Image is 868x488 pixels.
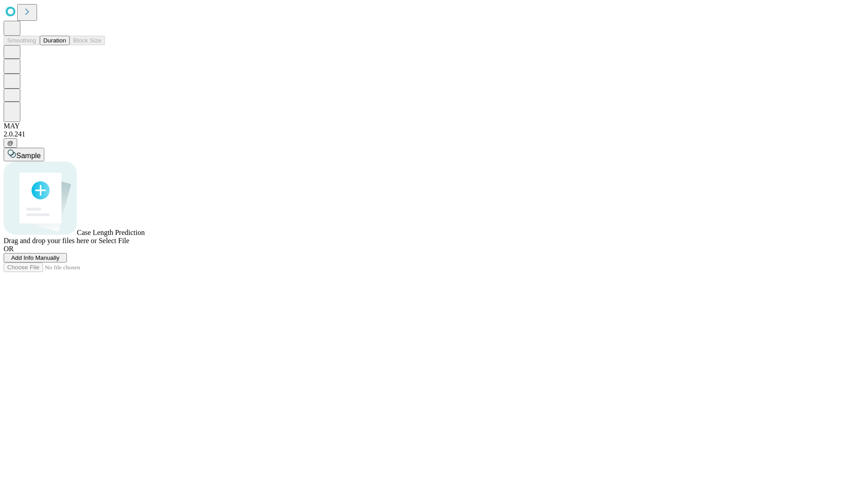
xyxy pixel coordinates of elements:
[4,36,40,45] button: Smoothing
[4,237,97,244] span: Drag and drop your files here or
[40,36,70,45] button: Duration
[99,237,129,244] span: Select File
[4,130,864,138] div: 2.0.241
[4,253,67,263] button: Add Info Manually
[4,138,17,148] button: @
[7,140,14,146] span: @
[77,229,145,236] span: Case Length Prediction
[11,254,60,261] span: Add Info Manually
[16,152,41,160] span: Sample
[4,245,14,253] span: OR
[4,148,44,161] button: Sample
[4,122,864,130] div: MAY
[70,36,105,45] button: Block Size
